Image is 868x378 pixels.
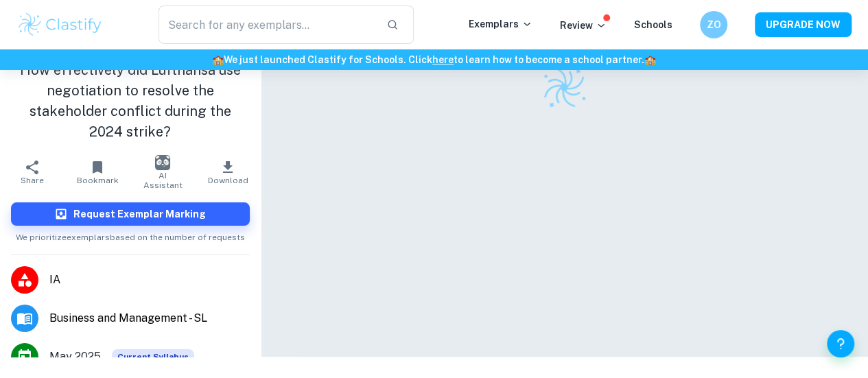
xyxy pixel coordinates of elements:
span: Share [21,176,44,185]
span: IA [49,272,250,288]
img: AI Assistant [155,155,170,170]
button: ZO [700,11,727,38]
h6: ZO [706,17,722,32]
button: UPGRADE NOW [755,12,852,37]
input: Search for any exemplars... [159,5,375,44]
span: Current Syllabus [112,349,194,364]
button: Bookmark [65,153,130,191]
p: Review [560,18,607,33]
span: Download [208,176,248,185]
span: 🏫 [644,54,656,65]
a: here [432,54,454,65]
h6: We just launched Clastify for Schools. Click to learn how to become a school partner. [3,52,865,67]
span: AI Assistant [139,171,187,190]
img: Clastify logo [16,11,104,38]
a: Schools [634,19,672,30]
p: Exemplars [469,16,532,32]
button: AI Assistant [130,153,196,191]
button: Help and Feedback [827,330,854,357]
span: May 2025 [49,349,101,365]
span: Bookmark [77,176,119,185]
span: Business and Management - SL [49,310,250,327]
button: Request Exemplar Marking [11,202,250,226]
span: 🏫 [212,54,224,65]
h6: Request Exemplar Marking [73,206,206,222]
button: Download [196,153,261,191]
h1: How effectively did Lufthansa use negotiation to resolve the stakeholder conflict during the 2024... [11,60,250,142]
span: We prioritize exemplars based on the number of requests [16,226,245,244]
div: This exemplar is based on the current syllabus. Feel free to refer to it for inspiration/ideas wh... [112,349,194,364]
img: Clastify logo [536,59,593,116]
